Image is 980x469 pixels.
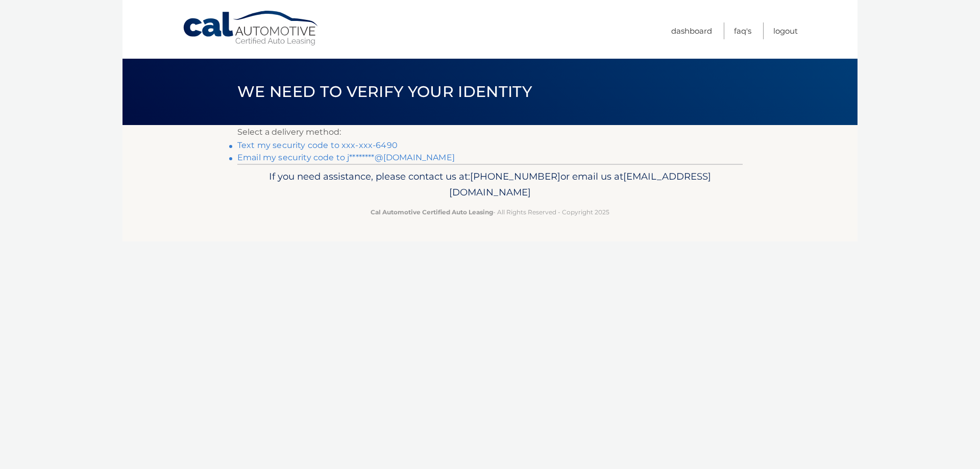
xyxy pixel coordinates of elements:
a: Text my security code to xxx-xxx-6490 [237,140,398,150]
a: Cal Automotive [182,10,320,46]
p: Select a delivery method: [237,125,743,139]
p: - All Rights Reserved - Copyright 2025 [244,207,736,217]
a: Logout [773,22,798,39]
a: Email my security code to j********@[DOMAIN_NAME] [237,153,455,162]
span: We need to verify your identity [237,82,532,101]
span: [PHONE_NUMBER] [470,170,560,182]
p: If you need assistance, please contact us at: or email us at [244,168,736,201]
a: Dashboard [671,22,712,39]
strong: Cal Automotive Certified Auto Leasing [371,208,493,216]
a: FAQ's [734,22,751,39]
